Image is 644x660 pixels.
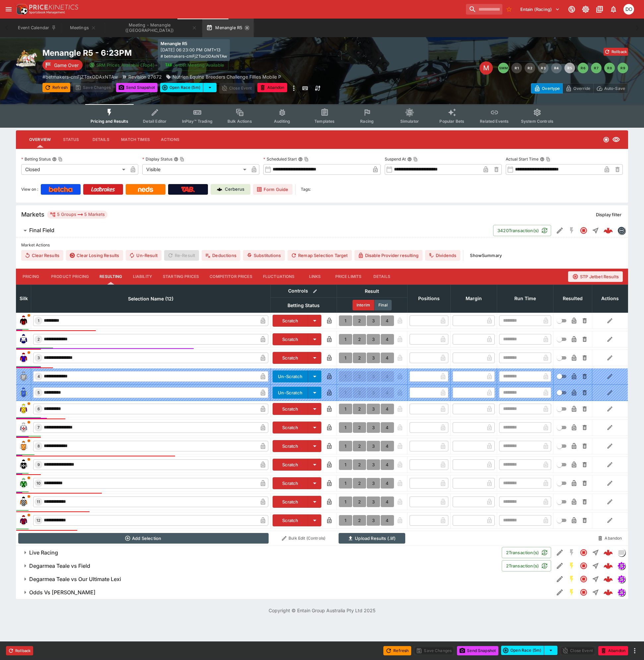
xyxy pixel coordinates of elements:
[58,157,63,162] button: Copy To Clipboard
[381,404,394,414] button: 4
[604,548,613,557] div: e77cdf6e-bf26-4e81-ba74-4c7728052a6a
[29,576,121,583] h6: Degarmea Teale vs Our Ultimate Lexi
[564,63,575,73] button: R5
[604,226,613,235] div: a8b069bf-d17f-42d6-a076-5dcf33b90ff5
[339,422,352,433] button: 1
[36,356,41,360] span: 3
[353,353,366,363] button: 2
[617,575,625,583] div: simulator
[18,315,29,326] img: runner 1
[367,478,380,489] button: 3
[288,250,352,261] button: Remap Selection Target
[36,444,41,448] span: 8
[498,63,628,73] nav: pagination navigation
[617,562,625,570] div: simulator
[385,156,406,162] p: Suspend At
[381,441,394,451] button: 4
[457,646,498,655] button: Send Snapshot
[604,63,615,73] button: R8
[381,334,394,345] button: 4
[381,315,394,326] button: 4
[273,333,308,345] button: Scratch
[568,271,623,282] button: STP Jetbet Results
[594,533,626,544] button: Abandon
[578,225,590,236] button: Closed
[36,374,41,379] span: 4
[18,404,29,414] img: runner 6
[29,589,96,596] h6: Odds Vs [PERSON_NAME]
[562,83,593,94] button: Override
[18,478,29,489] img: runner 10
[580,562,588,570] svg: Closed
[273,496,308,508] button: Scratch
[16,285,31,312] th: Silk
[181,187,195,192] img: TabNZ
[339,459,352,470] button: 1
[304,157,309,162] button: Copy To Clipboard
[339,404,352,414] button: 1
[367,353,380,363] button: 3
[553,285,592,312] th: Resulted
[353,459,366,470] button: 2
[578,586,590,598] button: Closed
[29,549,58,556] h6: Live Racing
[143,119,166,124] span: Detail Editor
[604,48,628,56] button: Rollback
[54,62,79,69] p: Game Over
[36,462,41,467] span: 9
[86,132,116,148] button: Details
[18,334,29,345] img: runner 2
[578,63,588,73] button: R6
[554,573,566,585] button: Edit Detail
[353,422,366,433] button: 2
[273,440,308,452] button: Scratch
[353,496,366,507] button: 2
[544,646,557,655] button: select merge strategy
[521,119,553,124] span: System Controls
[612,136,620,144] svg: Visible
[353,404,366,414] button: 2
[298,157,303,162] button: Scheduled StartCopy To Clipboard
[353,300,374,310] button: Interim
[354,250,422,261] button: Disable Provider resulting
[36,407,41,411] span: 6
[24,132,56,148] button: Overview
[36,337,41,342] span: 2
[602,224,615,237] a: a8b069bf-d17f-42d6-a076-5dcf33b90ff5
[480,119,509,124] span: Related Events
[425,250,460,261] button: Dividends
[273,533,335,544] button: Bulk Edit (Controls)
[602,572,615,586] a: adbe8dc1-b23c-47d8-8d69-264b92f991cb
[16,572,554,586] button: Degarmea Teale vs Our Ultimate Lexi
[164,250,199,261] span: Re-Result
[511,63,522,73] button: R1
[604,226,613,235] img: logo-cerberus--red.svg
[590,225,602,236] button: Straight
[374,300,392,310] button: Final
[546,157,550,162] button: Copy To Clipboard
[21,240,623,250] label: Market Actions
[257,83,287,92] button: Abandon
[339,441,352,451] button: 1
[180,157,184,162] button: Copy To Clipboard
[21,184,38,195] label: View on :
[623,4,634,15] div: Daniel Olerenshaw
[566,560,578,572] button: SGM Enabled
[578,573,590,585] button: Closed
[66,250,123,261] button: Clear Losing Results
[516,4,564,15] button: Select Tenant
[502,560,551,571] button: 2Transaction(s)
[339,515,352,526] button: 1
[566,586,578,598] button: SGM Enabled
[604,588,613,597] div: 30f01141-3ab9-42b3-ba75-0d057ac5c800
[450,285,497,312] th: Margin
[580,549,588,557] svg: Closed
[367,515,380,526] button: 3
[227,119,252,124] span: Bulk Actions
[497,285,553,312] th: Run Time
[383,646,411,655] button: Refresh
[62,19,104,37] button: Meetings
[502,547,551,558] button: 2Transaction(s)
[367,269,397,285] button: Details
[16,559,502,572] button: Degarmea Teale vs Field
